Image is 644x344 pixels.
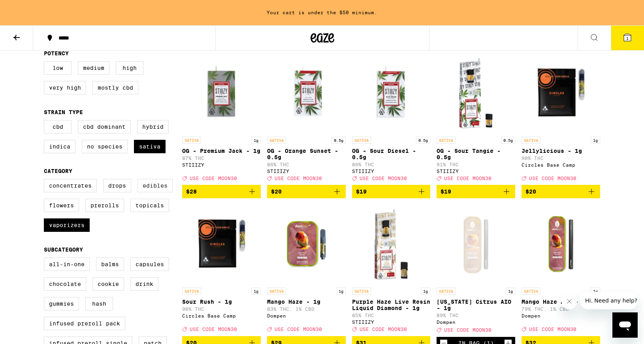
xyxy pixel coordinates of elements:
[44,246,83,253] legend: Subcategory
[612,312,638,338] iframe: Button to launch messaging window
[352,205,431,336] a: Open page for Purple Haze Live Resin Liquid Diamond - 1g from STIIIZY
[92,277,124,291] label: Cookie
[522,185,600,198] button: Add to bag
[501,137,515,144] p: 0.5g
[522,299,600,305] p: Mango Haze AIO - 1g
[529,176,576,181] span: USE CODE MOON30
[522,148,600,154] p: Jellylicious - 1g
[437,205,515,336] a: Open page for California Citrus AIO - 1g from Dompen
[267,169,346,174] div: STIIIZY
[529,327,576,332] span: USE CODE MOON30
[251,137,261,144] p: 1g
[416,137,430,144] p: 0.5g
[522,54,600,185] a: Open page for Jellylicious - 1g from Circles Base Camp
[437,313,515,318] p: 89% THC
[182,299,261,305] p: Sour Rush - 1g
[103,179,131,192] label: Drops
[352,162,431,167] p: 86% THC
[267,299,346,305] p: Mango Haze - 1g
[137,179,173,192] label: Edibles
[82,140,128,153] label: No Species
[352,205,431,284] img: STIIIZY - Purple Haze Live Resin Liquid Diamond - 1g
[182,185,261,198] button: Add to bag
[352,148,431,160] p: OG - Sour Diesel - 0.5g
[437,137,456,144] p: SATIVA
[182,137,201,144] p: SATIVA
[78,61,109,75] label: Medium
[96,258,124,271] label: Balms
[251,288,261,295] p: 1g
[267,54,346,185] a: Open page for OG - Orange Sunset - 0.5g from STIIIZY
[522,156,600,161] p: 90% THC
[182,306,261,312] p: 90% THC
[352,54,431,133] img: STIIIZY - OG - Sour Diesel - 0.5g
[580,292,638,309] iframe: Message from company
[336,288,346,295] p: 1g
[182,54,261,133] img: STIIIZY - OG - Premium Jack - 1g
[44,317,125,330] label: Infused Preroll Pack
[352,320,431,325] div: STIIIZY
[437,162,515,167] p: 91% THC
[267,306,346,312] p: 83% THC: 1% CBD
[522,313,600,318] div: Dompen
[437,54,515,133] img: STIIIZY - OG - Sour Tangie - 0.5g
[182,156,261,161] p: 87% THC
[182,288,201,295] p: SATIVA
[421,288,430,295] p: 1g
[44,168,72,174] legend: Category
[44,277,86,291] label: Chocolate
[275,176,322,181] span: USE CODE MOON30
[85,199,124,212] label: Prerolls
[522,306,600,312] p: 79% THC: 1% CBD
[522,137,540,144] p: SATIVA
[116,61,143,75] label: High
[352,185,431,198] button: Add to bag
[267,288,286,295] p: SATIVA
[130,258,169,271] label: Capsules
[190,327,237,332] span: USE CODE MOON30
[267,54,346,133] img: STIIIZY - OG - Orange Sunset - 0.5g
[78,120,131,133] label: CBD Dominant
[352,54,431,185] a: Open page for OG - Sour Diesel - 0.5g from STIIIZY
[331,137,346,144] p: 0.5g
[360,176,407,181] span: USE CODE MOON30
[275,327,322,332] span: USE CODE MOON30
[522,162,600,167] div: Circles Base Camp
[522,205,600,336] a: Open page for Mango Haze AIO - 1g from Dompen
[525,188,536,195] span: $20
[44,50,69,56] legend: Potency
[85,297,113,310] label: Hash
[437,54,515,185] a: Open page for OG - Sour Tangie - 0.5g from STIIIZY
[267,205,346,284] img: Dompen - Mango Haze - 1g
[267,137,286,144] p: SATIVA
[522,205,600,284] img: Dompen - Mango Haze AIO - 1g
[130,199,169,212] label: Topicals
[352,299,431,311] p: Purple Haze Live Resin Liquid Diamond - 1g
[182,313,261,318] div: Circles Base Camp
[437,299,515,311] p: [US_STATE] Citrus AIO - 1g
[130,277,158,291] label: Drink
[44,179,97,192] label: Concentrates
[44,81,86,94] label: Very High
[44,199,79,212] label: Flowers
[444,176,491,181] span: USE CODE MOON30
[444,328,491,333] span: USE CODE MOON30
[44,140,75,153] label: Indica
[352,137,371,144] p: SATIVA
[44,218,90,232] label: Vaporizers
[186,188,197,195] span: $28
[591,137,600,144] p: 1g
[134,140,166,153] label: Sativa
[437,320,515,325] div: Dompen
[611,26,644,50] button: 1
[352,313,431,318] p: 85% THC
[267,205,346,336] a: Open page for Mango Haze - 1g from Dompen
[437,169,515,174] div: STIIIZY
[182,205,261,336] a: Open page for Sour Rush - 1g from Circles Base Camp
[137,120,169,133] label: Hybrid
[182,148,261,154] p: OG - Premium Jack - 1g
[44,297,79,310] label: Gummies
[182,205,261,284] img: Circles Base Camp - Sour Rush - 1g
[352,288,371,295] p: SATIVA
